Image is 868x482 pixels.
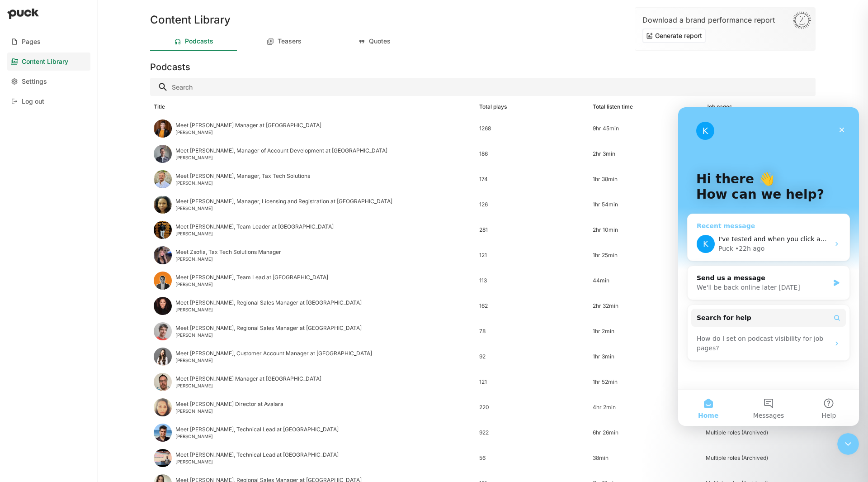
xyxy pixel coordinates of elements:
[479,353,585,360] div: 92
[593,430,699,436] div: 6hr 26min
[19,227,151,246] div: How do I set on podcast visibility for job pages?
[175,198,392,205] div: Meet [PERSON_NAME], Manager, Licensing and Registration at [GEOGRAPHIC_DATA]
[175,325,362,331] div: Meet [PERSON_NAME], Regional Sales Manager at [GEOGRAPHIC_DATA]
[150,62,190,72] h3: Podcasts
[13,201,168,220] button: Search for help
[593,404,699,410] div: 4hr 2min
[479,379,585,385] div: 121
[479,328,585,334] div: 78
[593,379,699,385] div: 1hr 52min
[642,29,706,43] button: Generate report
[793,11,811,29] img: Sun-D3Rjj4Si.svg
[369,38,391,45] div: Quotes
[175,408,283,414] div: [PERSON_NAME]
[175,173,310,179] div: Meet [PERSON_NAME], Manager, Tax Tech Solutions
[593,104,633,110] div: Total listen time
[150,78,816,96] input: Search
[175,282,328,287] div: [PERSON_NAME]
[479,201,585,208] div: 126
[175,401,283,407] div: Meet [PERSON_NAME] Director at Avalara
[19,166,151,176] div: Send us a message
[837,433,859,455] iframe: Intercom live chat
[9,158,172,193] div: Send us a messageWe'll be back online later [DATE]
[13,223,168,249] div: How do I set on podcast visibility for job pages?
[185,38,213,45] div: Podcasts
[479,125,585,132] div: 1268
[642,15,808,25] div: Download a brand performance report
[175,358,372,363] div: [PERSON_NAME]
[175,332,362,338] div: [PERSON_NAME]
[175,426,339,433] div: Meet [PERSON_NAME], Technical Lead at [GEOGRAPHIC_DATA]
[175,300,362,306] div: Meet [PERSON_NAME], Regional Sales Manager at [GEOGRAPHIC_DATA]
[479,104,507,110] div: Total plays
[175,256,281,262] div: [PERSON_NAME]
[678,107,859,426] iframe: Intercom live chat
[175,452,339,458] div: Meet [PERSON_NAME], Technical Lead at [GEOGRAPHIC_DATA]
[22,38,41,46] div: Pages
[175,249,281,255] div: Meet Zsofia, Tax Tech Solutions Manager
[22,98,44,105] div: Log out
[175,383,321,388] div: [PERSON_NAME]
[479,303,585,309] div: 162
[175,307,362,312] div: [PERSON_NAME]
[156,14,172,31] div: Close
[706,455,812,461] div: Multiple roles (Archived)
[479,277,585,284] div: 113
[479,430,585,436] div: 922
[40,137,55,146] div: Puck
[175,122,321,129] div: Meet [PERSON_NAME] Manager at [GEOGRAPHIC_DATA]
[593,227,699,233] div: 2hr 10min
[22,78,47,86] div: Settings
[175,434,339,439] div: [PERSON_NAME]
[19,206,73,215] span: Search for help
[7,33,90,51] a: Pages
[479,151,585,157] div: 186
[22,58,68,66] div: Content Library
[20,305,40,311] span: Home
[175,224,334,230] div: Meet [PERSON_NAME], Team Leader at [GEOGRAPHIC_DATA]
[175,180,310,186] div: [PERSON_NAME]
[479,455,585,461] div: 56
[60,282,120,319] button: Messages
[175,350,372,357] div: Meet [PERSON_NAME], Customer Account Manager at [GEOGRAPHIC_DATA]
[175,205,392,211] div: [PERSON_NAME]
[7,72,90,91] a: Settings
[706,430,812,436] div: Multiple roles (Archived)
[479,227,585,233] div: 281
[121,282,181,319] button: Help
[593,252,699,258] div: 1hr 25min
[19,176,151,185] div: We'll be back online later [DATE]
[593,455,699,461] div: 38min
[593,303,699,309] div: 2hr 32min
[479,252,585,258] div: 121
[278,38,302,45] div: Teasers
[175,148,387,154] div: Meet [PERSON_NAME], Manager of Account Development at [GEOGRAPHIC_DATA]
[7,52,90,71] a: Content Library
[150,14,231,25] h1: Content Library
[479,176,585,182] div: 174
[593,125,699,132] div: 9hr 45min
[593,277,699,284] div: 44min
[154,104,165,110] div: Title
[175,274,328,281] div: Meet [PERSON_NAME], Team Lead at [GEOGRAPHIC_DATA]
[479,404,585,410] div: 220
[175,129,321,135] div: [PERSON_NAME]
[175,155,387,160] div: [PERSON_NAME]
[57,137,86,146] div: • 22h ago
[175,231,334,236] div: [PERSON_NAME]
[175,376,321,382] div: Meet [PERSON_NAME] Manager at [GEOGRAPHIC_DATA]
[143,305,158,311] span: Help
[593,151,699,157] div: 2hr 3min
[706,104,732,110] div: Job pages
[593,176,699,182] div: 1hr 38min
[593,328,699,334] div: 1hr 2min
[593,201,699,208] div: 1hr 54min
[593,353,699,360] div: 1hr 3min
